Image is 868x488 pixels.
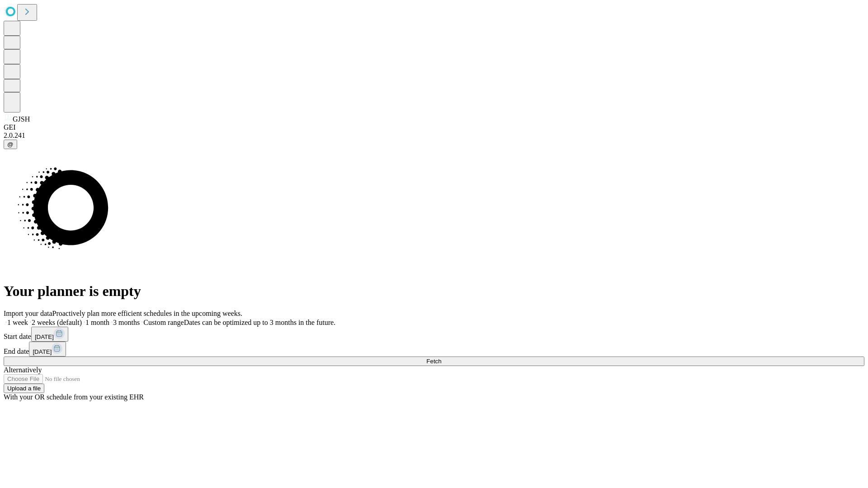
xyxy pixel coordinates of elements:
span: With your OR schedule from your existing EHR [4,393,144,401]
div: End date [4,342,864,357]
button: @ [4,140,17,149]
span: Dates can be optimized up to 3 months in the future. [184,319,335,326]
span: GJSH [13,115,30,123]
button: Upload a file [4,384,44,393]
span: 1 week [7,319,28,326]
span: Fetch [426,358,441,365]
span: 3 months [113,319,140,326]
button: [DATE] [29,342,66,357]
span: Proactively plan more efficient schedules in the upcoming weeks. [52,310,242,317]
span: Import your data [4,310,52,317]
span: @ [7,141,14,148]
span: 2 weeks (default) [32,319,82,326]
div: 2.0.241 [4,131,864,140]
span: [DATE] [35,333,54,340]
button: [DATE] [31,327,68,342]
span: Custom range [143,319,184,326]
span: Alternatively [4,366,42,374]
h1: Your planner is empty [4,283,864,300]
span: [DATE] [33,348,52,355]
button: Fetch [4,357,864,366]
div: Start date [4,327,864,342]
span: 1 month [85,319,109,326]
div: GEI [4,123,864,131]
